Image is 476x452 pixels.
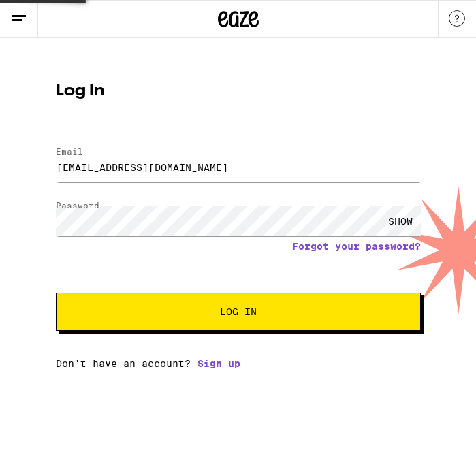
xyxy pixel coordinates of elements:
button: Log In [56,293,421,331]
input: Email [56,152,421,182]
a: Forgot your password? [292,241,421,252]
a: Sign up [197,358,240,369]
span: Log In [220,307,257,317]
div: SHOW [380,206,421,236]
h1: Log In [56,83,421,99]
div: Don't have an account? [56,358,421,369]
label: Email [56,147,83,156]
label: Password [56,201,99,210]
